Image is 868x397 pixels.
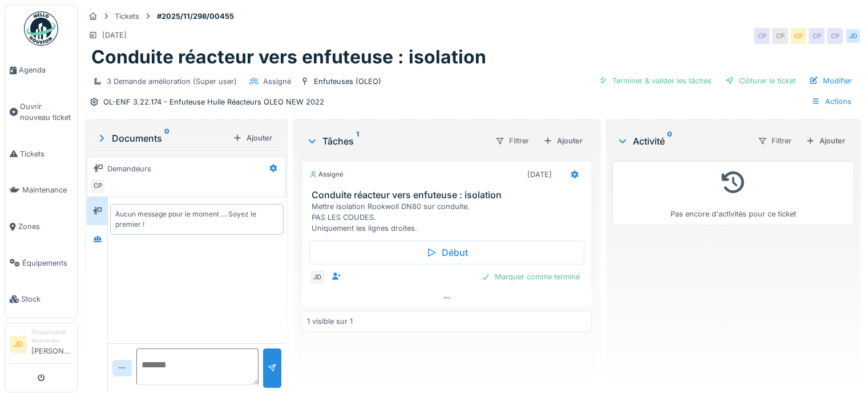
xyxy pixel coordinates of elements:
[24,11,58,46] img: Badge_color-CXgf-gQk.svg
[90,178,106,194] div: CP
[753,133,797,149] div: Filtrer
[620,166,847,219] div: Pas encore d'activités pour ce ticket
[115,11,139,22] div: Tickets
[164,131,169,145] sup: 0
[107,76,237,87] div: 3 Demande amélioration (Super user)
[309,240,584,264] div: Début
[18,221,72,232] span: Zones
[801,133,850,149] div: Ajouter
[312,190,587,200] h3: Conduite réacteur vers enfuteuse : isolation
[790,28,806,44] div: CP
[805,73,857,89] div: Modifier
[5,136,77,173] a: Tickets
[31,328,72,346] div: Responsable technicien
[721,73,800,89] div: Clôturer le ticket
[490,133,534,149] div: Filtrer
[754,28,770,44] div: CP
[22,185,72,195] span: Maintenance
[228,130,277,146] div: Ajouter
[103,97,324,107] div: OL-ENF 3.22.174 - Enfuteuse Huile Réacteurs OLEO NEW 2022
[5,208,77,245] a: Zones
[806,93,857,110] div: Actions
[539,133,587,149] div: Ajouter
[20,101,72,123] span: Ouvrir nouveau ticket
[263,76,291,87] div: Assigné
[307,316,353,327] div: 1 visible sur 1
[477,269,584,284] div: Marquer comme terminé
[20,149,72,159] span: Tickets
[152,11,239,22] strong: #2025/11/298/00455
[312,201,587,234] div: Mettre isolation Rookwoll DN80 sur conduite. PAS LES COUDES. Uniquement les lignes droites.
[809,28,825,44] div: CP
[314,76,381,87] div: Enfuteuses (OLEO)
[527,169,552,180] div: [DATE]
[10,336,27,353] li: JD
[19,65,72,75] span: Agenda
[96,131,228,145] div: Documents
[5,172,77,208] a: Maintenance
[827,28,843,44] div: CP
[667,134,672,148] sup: 0
[91,46,486,68] h1: Conduite réacteur vers enfuteuse : isolation
[617,134,748,148] div: Activité
[22,258,72,268] span: Équipements
[309,269,325,285] div: JD
[107,163,151,174] div: Demandeurs
[10,328,72,364] a: JD Responsable technicien[PERSON_NAME]
[31,328,72,361] li: [PERSON_NAME]
[772,28,788,44] div: CP
[5,89,77,136] a: Ouvrir nouveau ticket
[21,294,72,304] span: Stock
[356,134,359,148] sup: 1
[309,170,344,179] div: Assigné
[115,209,278,230] div: Aucun message pour le moment … Soyez le premier !
[5,52,77,89] a: Agenda
[5,281,77,318] a: Stock
[5,245,77,282] a: Équipements
[845,28,861,44] div: JD
[306,134,486,148] div: Tâches
[594,73,716,89] div: Terminer & valider les tâches
[102,30,127,41] div: [DATE]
